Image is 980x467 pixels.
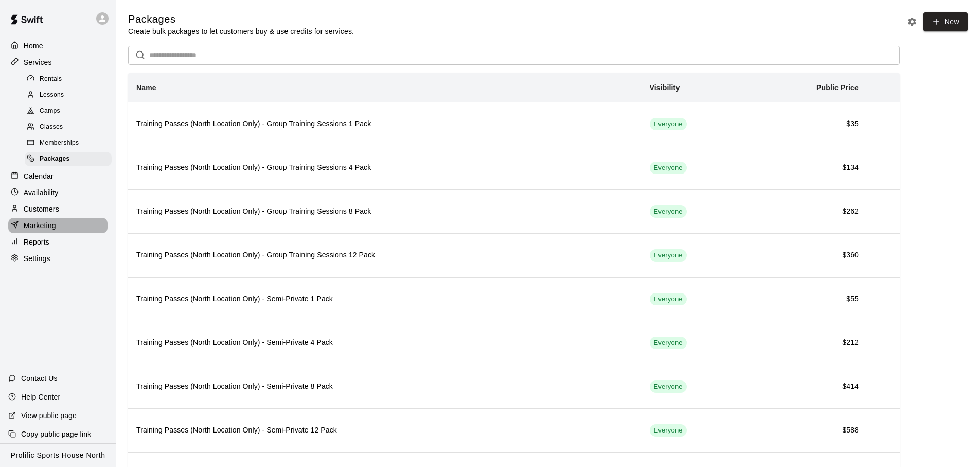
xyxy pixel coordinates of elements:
[24,237,49,247] p: Reports
[650,251,687,261] span: Everyone
[923,12,968,31] a: New
[650,382,687,392] span: Everyone
[25,88,112,102] div: Lessons
[40,106,60,116] span: Camps
[40,90,64,100] span: Lessons
[40,74,62,84] span: Rentals
[25,87,116,103] a: Lessons
[40,138,79,148] span: Memberships
[136,381,633,392] h6: Training Passes (North Location Only) - Semi-Private 8 Pack
[757,337,859,349] h6: $212
[11,450,105,461] p: Prolific Sports House North
[136,118,633,130] h6: Training Passes (North Location Only) - Group Training Sessions 1 Pack
[25,120,112,134] div: Classes
[24,204,59,214] p: Customers
[8,55,108,70] a: Services
[757,206,859,217] h6: $262
[136,425,633,436] h6: Training Passes (North Location Only) - Semi-Private 12 Pack
[128,26,354,37] p: Create bulk packages to let customers buy & use credits for services.
[136,293,633,305] h6: Training Passes (North Location Only) - Semi-Private 1 Pack
[650,83,680,92] b: Visibility
[650,205,687,218] div: This service is visible to all of your customers
[757,425,859,436] h6: $588
[21,410,77,421] p: View public page
[25,71,116,87] a: Rentals
[8,234,108,250] a: Reports
[21,392,60,402] p: Help Center
[24,220,56,231] p: Marketing
[25,151,116,167] a: Packages
[757,250,859,261] h6: $360
[650,249,687,262] div: This service is visible to all of your customers
[650,118,687,130] div: This service is visible to all of your customers
[757,293,859,305] h6: $55
[25,103,116,119] a: Camps
[21,429,91,439] p: Copy public page link
[136,162,633,174] h6: Training Passes (North Location Only) - Group Training Sessions 4 Pack
[904,14,920,29] button: Packages settings
[757,381,859,392] h6: $414
[8,185,108,200] a: Availability
[650,293,687,305] div: This service is visible to all of your customers
[757,118,859,130] h6: $35
[25,119,116,135] a: Classes
[24,253,50,264] p: Settings
[136,83,156,92] b: Name
[650,380,687,393] div: This service is visible to all of your customers
[25,136,112,150] div: Memberships
[8,168,108,184] a: Calendar
[8,38,108,54] a: Home
[8,201,108,217] a: Customers
[650,163,687,173] span: Everyone
[816,83,859,92] b: Public Price
[136,337,633,349] h6: Training Passes (North Location Only) - Semi-Private 4 Pack
[24,41,43,51] p: Home
[40,122,63,132] span: Classes
[21,373,58,384] p: Contact Us
[8,251,108,266] a: Settings
[650,424,687,437] div: This service is visible to all of your customers
[25,152,112,166] div: Packages
[25,72,112,87] div: Rentals
[650,162,687,174] div: This service is visible to all of your customers
[25,135,116,151] a: Memberships
[650,337,687,349] div: This service is visible to all of your customers
[757,162,859,174] h6: $134
[650,338,687,348] span: Everyone
[25,104,112,118] div: Camps
[136,250,633,261] h6: Training Passes (North Location Only) - Group Training Sessions 12 Pack
[24,187,59,198] p: Availability
[128,12,354,26] h5: Packages
[40,154,70,164] span: Packages
[24,171,54,181] p: Calendar
[650,119,687,129] span: Everyone
[650,295,687,304] span: Everyone
[8,218,108,233] a: Marketing
[650,426,687,436] span: Everyone
[650,207,687,217] span: Everyone
[136,206,633,217] h6: Training Passes (North Location Only) - Group Training Sessions 8 Pack
[24,57,52,67] p: Services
